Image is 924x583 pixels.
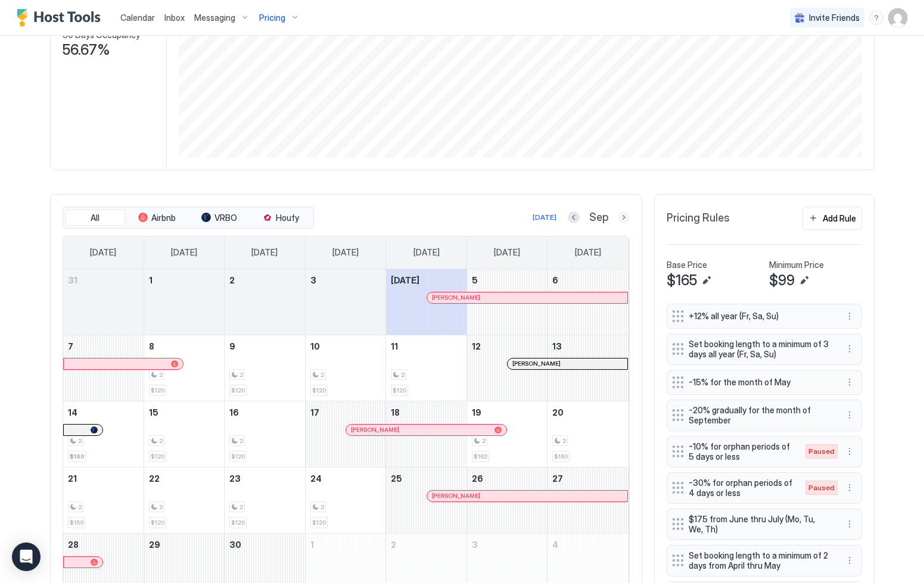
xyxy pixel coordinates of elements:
span: 56.67% [63,41,110,59]
a: September 24, 2025 [306,467,386,490]
a: September 13, 2025 [547,335,628,357]
a: Thursday [402,236,452,269]
span: 2 [78,437,82,445]
a: Inbox [164,11,185,24]
span: 25 [391,473,402,484]
button: More options [842,342,857,356]
a: September 25, 2025 [386,467,466,490]
span: $162 [474,453,487,460]
button: More options [842,408,857,422]
td: September 6, 2025 [547,269,629,335]
span: Paused [808,446,835,457]
a: September 2, 2025 [225,269,305,291]
span: Sep [589,211,608,225]
a: September 11, 2025 [386,335,466,357]
span: 2 [239,503,243,511]
a: Host Tools Logo [17,9,106,27]
a: September 15, 2025 [144,401,225,423]
span: Airbnb [151,213,176,223]
span: $160 [554,453,568,460]
span: 10 [310,341,320,351]
span: [DATE] [494,247,520,258]
a: September 28, 2025 [63,534,144,556]
div: menu [842,375,857,389]
button: Next month [618,211,630,223]
span: 6 [552,275,558,285]
span: 28 [68,540,79,550]
span: 9 [229,341,235,351]
div: [PERSON_NAME] [432,492,623,500]
td: September 27, 2025 [547,467,629,533]
a: September 7, 2025 [63,335,144,357]
td: September 23, 2025 [225,467,306,533]
div: menu [842,553,857,568]
span: Set booking length to a minimum of 2 days from April thru May [689,550,830,571]
span: 2 [159,437,163,445]
span: [PERSON_NAME] [432,294,480,301]
td: September 16, 2025 [225,401,306,467]
span: [DATE] [332,247,359,258]
td: September 7, 2025 [63,335,144,401]
span: Minimum Price [769,260,824,270]
td: September 10, 2025 [305,335,386,401]
div: Add Rule [823,212,856,225]
span: Base Price [667,260,707,270]
span: $160 [70,453,85,460]
span: Invite Friends [809,13,860,23]
span: 2 [321,371,324,379]
button: Previous month [568,211,580,223]
a: September 20, 2025 [547,401,628,423]
a: September 3, 2025 [306,269,386,291]
span: 4 [552,540,558,550]
button: Add Rule [802,207,862,230]
span: All [91,213,99,223]
div: menu [842,517,857,531]
a: October 1, 2025 [306,534,386,556]
a: September 5, 2025 [467,269,547,291]
span: Pricing [259,13,285,23]
span: $120 [151,519,164,526]
td: September 17, 2025 [305,401,386,467]
span: 2 [239,437,243,445]
button: More options [842,309,857,323]
div: menu [842,481,857,495]
span: Pricing Rules [667,211,730,225]
button: More options [842,444,857,459]
span: 17 [310,407,319,417]
span: $120 [393,386,406,394]
span: 2 [229,275,235,285]
span: 8 [149,341,154,351]
span: $159 [70,519,83,526]
a: September 6, 2025 [547,269,628,291]
span: [PERSON_NAME] [512,360,561,367]
span: +12% all year (Fr, Sa, Su) [689,311,830,322]
td: September 5, 2025 [466,269,547,335]
span: 14 [68,407,77,417]
span: 23 [229,473,241,484]
span: -15% for the month of May [689,377,830,388]
span: 22 [149,473,160,484]
span: [DATE] [413,247,440,258]
a: Saturday [563,236,613,269]
a: September 29, 2025 [144,534,225,556]
span: 2 [482,437,486,445]
span: $120 [312,386,326,394]
td: September 14, 2025 [63,401,144,467]
span: $175 from June thru July (Mo, Tu, We, Th) [689,514,830,535]
span: -10% for orphan periods of 5 days or less [689,441,794,462]
a: September 26, 2025 [467,467,547,490]
span: 2 [391,540,396,550]
span: Paused [808,482,835,493]
td: September 21, 2025 [63,467,144,533]
span: 2 [401,371,405,379]
a: Friday [482,236,532,269]
span: $120 [231,519,245,526]
td: September 11, 2025 [386,335,467,401]
a: September 21, 2025 [63,467,144,490]
span: 15 [149,407,158,417]
span: 11 [391,341,398,351]
span: $120 [231,453,245,460]
div: Open Intercom Messenger [12,543,41,571]
a: September 19, 2025 [467,401,547,423]
span: [DATE] [171,247,197,258]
